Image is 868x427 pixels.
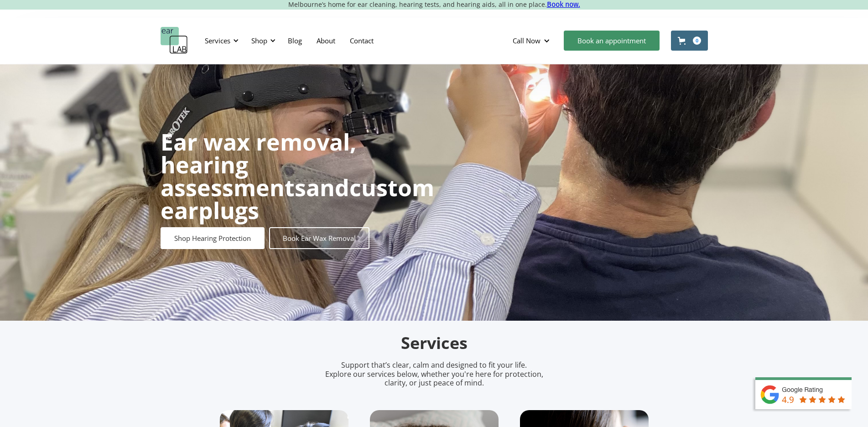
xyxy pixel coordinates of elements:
strong: custom earplugs [161,172,434,226]
div: Call Now [505,27,559,54]
a: Shop Hearing Protection [161,227,265,249]
h1: and [161,130,434,222]
a: About [309,27,343,54]
a: Book an appointment [564,31,660,51]
h2: Services [220,333,649,354]
div: Services [199,27,241,54]
a: Open cart [671,31,708,51]
div: Shop [251,36,267,45]
strong: Ear wax removal, hearing assessments [161,126,356,203]
div: Call Now [513,36,541,45]
a: home [161,27,188,54]
a: Contact [343,27,381,54]
a: Blog [281,27,309,54]
a: Book Ear Wax Removal [269,227,369,249]
p: Support that’s clear, calm and designed to fit your life. Explore our services below, whether you... [313,361,555,387]
div: Services [205,36,230,45]
div: 0 [693,36,701,45]
div: Shop [246,27,278,54]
